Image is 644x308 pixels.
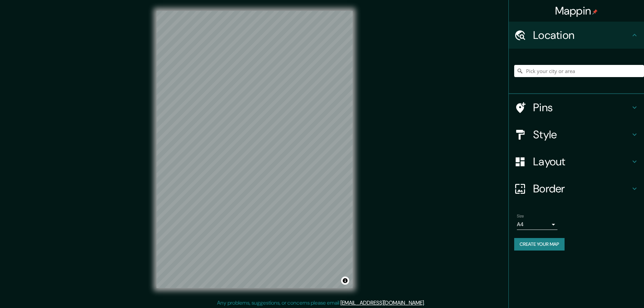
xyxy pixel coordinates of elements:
[509,121,644,148] div: Style
[533,128,630,141] h4: Style
[533,101,630,114] h4: Pins
[425,299,426,307] div: .
[157,11,353,288] canvas: Map
[533,155,630,168] h4: Layout
[514,238,565,251] button: Create your map
[217,299,425,307] p: Any problems, suggestions, or concerns please email .
[533,182,630,195] h4: Border
[509,94,644,121] div: Pins
[555,4,598,18] h4: Mappin
[340,299,424,306] a: [EMAIL_ADDRESS][DOMAIN_NAME]
[426,299,427,307] div: .
[533,28,630,42] h4: Location
[517,213,524,219] label: Size
[341,277,349,285] button: Toggle attribution
[517,219,557,230] div: A4
[509,175,644,202] div: Border
[514,65,644,77] input: Pick your city or area
[509,22,644,49] div: Location
[509,148,644,175] div: Layout
[592,9,598,15] img: pin-icon.png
